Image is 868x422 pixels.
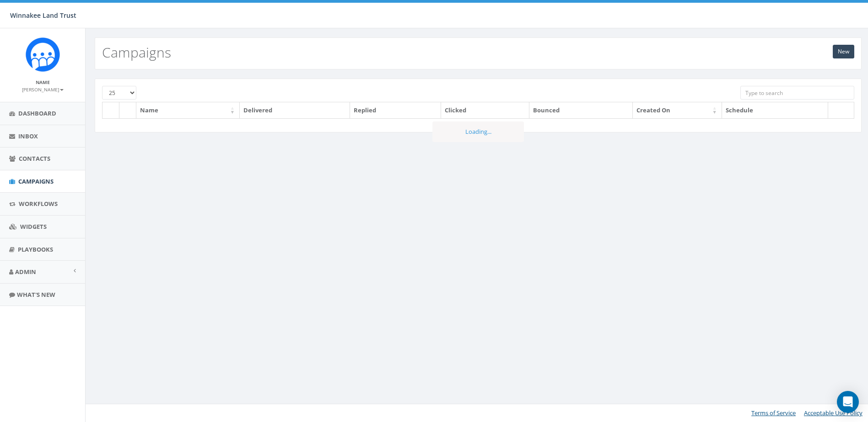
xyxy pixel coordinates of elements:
input: Type to search [740,86,854,100]
span: Campaigns [18,177,54,185]
span: Admin [15,268,36,276]
a: New [833,45,854,58]
img: Rally_Corp_Icon.png [26,37,60,72]
a: Terms of Service [751,409,796,417]
small: Name [36,79,50,85]
a: Acceptable Use Policy [804,409,863,417]
th: Name [136,102,240,118]
span: Dashboard [18,109,56,117]
div: Open Intercom Messenger [837,391,859,413]
a: [PERSON_NAME] [22,85,64,93]
h2: Campaigns [102,45,171,60]
th: Schedule [722,102,828,118]
span: What's New [17,290,55,299]
span: Winnakee Land Trust [10,11,76,20]
th: Bounced [529,102,633,118]
span: Widgets [20,222,47,231]
th: Created On [633,102,722,118]
span: Workflows [19,200,58,208]
span: Playbooks [18,245,53,253]
th: Clicked [441,102,529,118]
span: Contacts [19,154,50,163]
th: Replied [350,102,441,118]
div: Loading... [432,121,524,142]
th: Delivered [240,102,350,118]
small: [PERSON_NAME] [22,86,64,93]
span: Inbox [18,132,38,140]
